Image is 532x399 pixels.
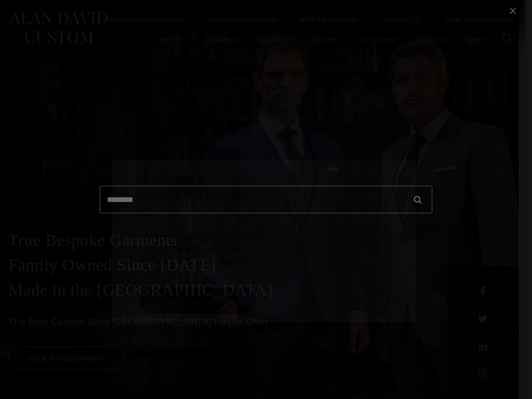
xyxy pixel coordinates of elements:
[410,71,421,82] button: Close
[139,170,389,202] h2: Book Now & Receive VIP Benefits
[149,243,389,255] h3: First Time Buyers Discount
[149,231,389,243] h3: Family Owned Since [DATE]
[272,288,389,314] a: visual consultation
[149,255,389,267] h3: Free Lifetime Alterations
[139,288,256,314] a: book an appointment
